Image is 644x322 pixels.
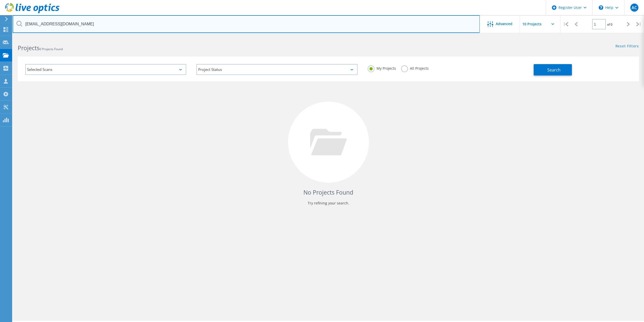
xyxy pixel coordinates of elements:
input: Search projects by name, owner, ID, company, etc [13,15,480,33]
div: | [634,15,644,33]
button: Search [534,64,572,75]
div: Project Status [196,64,357,75]
div: Selected Scans [25,64,186,75]
span: Advanced [496,22,512,26]
span: AC [632,6,637,10]
svg: \n [599,5,603,10]
span: 0 Projects Found [39,47,63,51]
label: All Projects [401,65,429,70]
span: of 0 [607,22,612,27]
span: Search [547,67,560,73]
a: Live Optics Dashboard [5,11,59,14]
a: Reset Filters [615,44,639,49]
b: Projects [18,44,39,52]
p: Try refining your search. [23,199,634,207]
h4: No Projects Found [23,188,634,197]
label: My Projects [368,65,396,70]
div: | [560,15,571,33]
